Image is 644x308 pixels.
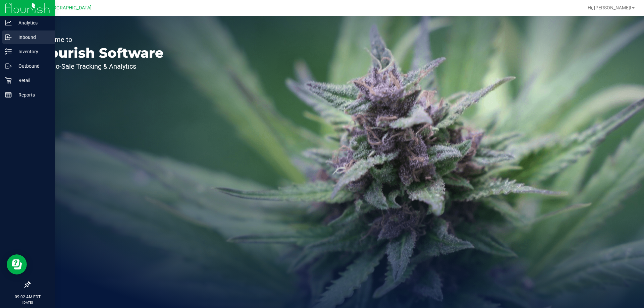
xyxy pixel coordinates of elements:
[588,5,631,10] span: Hi, [PERSON_NAME]!
[12,33,52,41] p: Inbound
[5,19,12,26] inline-svg: Analytics
[36,36,164,43] p: Welcome to
[3,294,52,300] p: 09:02 AM EDT
[7,254,27,274] iframe: Resource center
[12,76,52,84] p: Retail
[5,63,12,69] inline-svg: Outbound
[12,91,52,99] p: Reports
[36,46,164,60] p: Flourish Software
[36,63,164,70] p: Seed-to-Sale Tracking & Analytics
[12,62,52,70] p: Outbound
[12,19,52,27] p: Analytics
[5,91,12,98] inline-svg: Reports
[46,5,92,11] span: [GEOGRAPHIC_DATA]
[12,48,52,56] p: Inventory
[5,77,12,84] inline-svg: Retail
[3,300,52,305] p: [DATE]
[5,34,12,41] inline-svg: Inbound
[5,48,12,55] inline-svg: Inventory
